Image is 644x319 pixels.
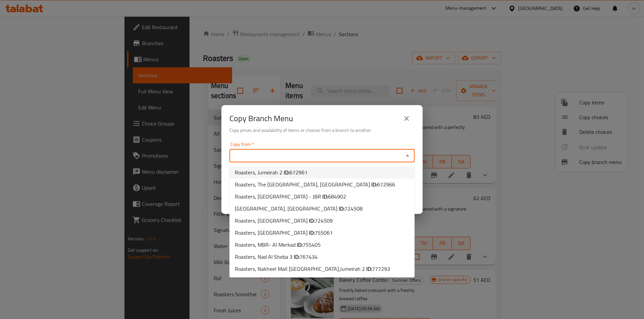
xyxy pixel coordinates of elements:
b: ID: [366,264,372,274]
span: 755405 [303,240,321,250]
span: 724508 [344,204,363,214]
h6: Copy prices and availability of items or choices from a branch to another [229,127,415,134]
b: ID: [284,167,289,177]
span: Roasters, Nad Al Sheba 3 [235,253,318,261]
span: 755061 [315,228,333,238]
b: ID: [371,179,377,189]
span: Roasters, [GEOGRAPHIC_DATA] [235,217,333,225]
b: ID: [309,216,315,226]
b: ID: [297,240,303,250]
span: [GEOGRAPHIC_DATA], [GEOGRAPHIC_DATA] [235,205,363,213]
span: Roasters, Jumeirah 2 [235,168,308,176]
span: 767434 [300,252,318,262]
b: ID: [309,228,315,238]
span: 777293 [372,264,390,274]
b: ID: [322,191,328,202]
span: 672961 [289,167,308,177]
b: ID: [339,204,344,214]
button: close [398,110,415,127]
h2: Copy Branch Menu [229,113,293,124]
span: Roasters, [GEOGRAPHIC_DATA] - JBR [235,192,346,201]
button: Close [403,151,412,160]
span: Roasters, MBR- Al Merkad [235,241,321,249]
span: 672966 [377,179,395,189]
span: Roasters, The [GEOGRAPHIC_DATA], [GEOGRAPHIC_DATA] [235,180,395,188]
span: 684902 [328,191,346,202]
span: 724509 [315,216,333,226]
span: Roasters, [GEOGRAPHIC_DATA] [235,229,333,237]
span: Roasters, Nakheel Mall [GEOGRAPHIC_DATA],Jumeirah 2 [235,265,390,273]
b: ID: [294,252,300,262]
